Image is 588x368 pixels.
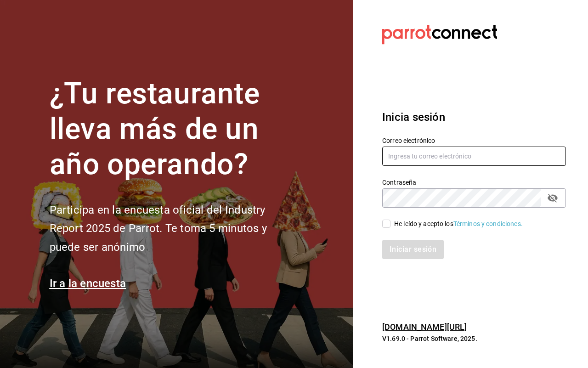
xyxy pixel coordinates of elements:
[382,334,566,343] p: V1.69.0 - Parrot Software, 2025.
[545,190,560,206] button: passwordField
[50,201,298,257] h2: Participa en la encuesta oficial del Industry Report 2025 de Parrot. Te toma 5 minutos y puede se...
[394,219,523,229] div: He leído y acepto los
[382,109,566,125] h3: Inicia sesión
[382,322,467,332] a: [DOMAIN_NAME][URL]
[50,277,126,290] a: Ir a la encuesta
[453,220,523,227] a: Términos y condiciones.
[382,137,566,144] label: Correo electrónico
[382,179,566,186] label: Contraseña
[50,76,298,182] h1: ¿Tu restaurante lleva más de un año operando?
[382,147,566,166] input: Ingresa tu correo electrónico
